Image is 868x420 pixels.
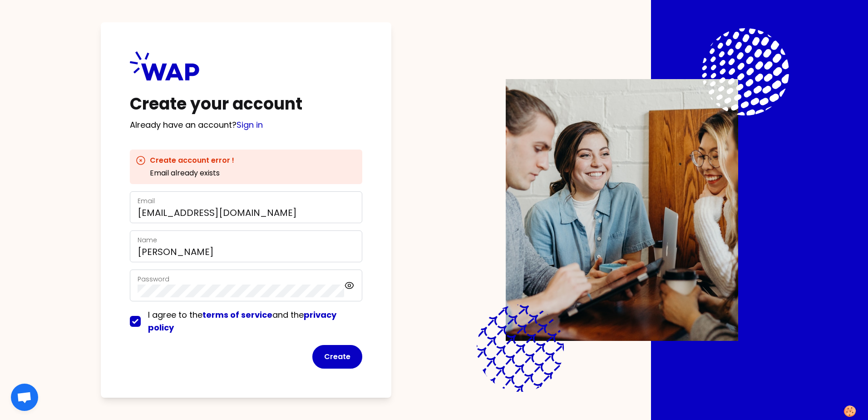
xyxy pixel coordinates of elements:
[138,275,169,284] label: Password
[148,309,336,333] span: I agree to the and the
[130,119,362,131] p: Already have an account?
[202,309,272,320] a: terms of service
[506,79,738,341] img: Description
[138,235,157,245] label: Name
[150,168,234,179] p: Email already exists
[130,95,362,113] h1: Create your account
[150,155,234,166] h3: Create account error !
[237,119,263,130] a: Sign in
[312,345,362,369] button: Create
[11,384,38,411] div: Ouvrir le chat
[138,196,155,205] label: Email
